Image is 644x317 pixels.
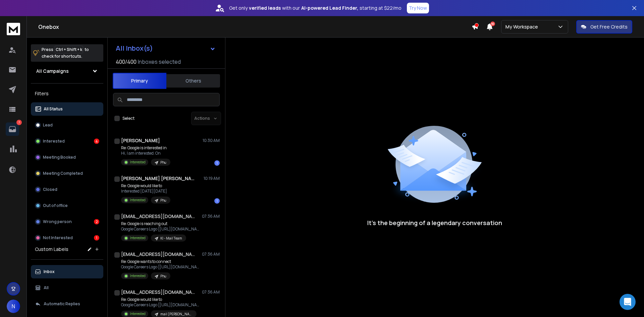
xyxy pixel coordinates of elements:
button: Out of office [31,199,103,212]
p: Phu [160,198,166,203]
p: Out of office [43,203,68,208]
p: Re: Google wants to connect [121,259,202,264]
p: Interested [130,198,146,203]
p: Interested [130,311,146,316]
p: It’s the beginning of a legendary conversation [367,218,502,227]
h3: Custom Labels [35,246,68,253]
p: Get Free Credits [590,23,628,30]
p: Google Careers Logo [[URL][DOMAIN_NAME]] Dear [PERSON_NAME], Hope [121,302,202,308]
p: Closed [43,187,57,192]
button: Try Now [407,3,429,13]
p: Re: Google is interested in [121,145,170,151]
p: KI - Mail Team [160,236,182,241]
p: Inbox [44,269,55,274]
strong: AI-powered Lead Finder, [301,5,358,11]
button: Lead [31,118,103,132]
p: Interested [43,139,65,144]
h1: [EMAIL_ADDRESS][DOMAIN_NAME] [121,289,195,296]
p: Google Careers Logo [[URL][DOMAIN_NAME]] Dear [PERSON_NAME], I [121,226,202,232]
button: Automatic Replies [31,297,103,311]
p: Automatic Replies [44,301,80,307]
strong: verified leads [249,5,281,11]
h1: Onebox [38,23,472,31]
p: Phu [160,160,166,165]
img: logo [7,23,20,35]
button: Closed [31,183,103,196]
p: Interested [130,235,146,241]
p: Press to check for shortcuts. [42,46,89,60]
button: Get Free Credits [576,20,632,34]
p: Phu [160,274,166,279]
p: Interested [130,160,146,165]
p: 07:36 AM [202,214,220,219]
p: Google Careers Logo [[URL][DOMAIN_NAME]] Dear [PERSON_NAME], I [121,264,202,270]
p: My Workspace [505,23,541,30]
p: 07:36 AM [202,252,220,257]
button: N [7,300,20,313]
p: Not Interested [43,235,73,241]
button: Others [166,73,220,88]
p: 07:36 AM [202,289,220,295]
h3: Inboxes selected [138,58,181,66]
div: Open Intercom Messenger [620,294,636,310]
button: Wrong person2 [31,215,103,228]
a: 7 [6,122,19,136]
button: All Campaigns [31,64,103,78]
h1: [EMAIL_ADDRESS][DOMAIN_NAME] [121,251,195,258]
button: All Status [31,102,103,116]
p: Interested [130,273,146,278]
p: All Status [44,106,63,112]
div: 1 [214,160,220,166]
p: 10:30 AM [203,138,220,143]
label: Select [122,116,135,121]
button: All [31,281,103,295]
p: Interested [DATE][DATE] [121,189,170,194]
h1: All Inbox(s) [116,45,153,52]
div: 1 [214,198,220,204]
button: All Inbox(s) [110,42,221,55]
p: Re: Google would like to [121,183,170,189]
h1: [PERSON_NAME] [PERSON_NAME] [121,175,195,182]
div: 4 [94,139,99,144]
button: Primary [113,73,166,89]
p: 7 [16,120,22,125]
p: Meeting Booked [43,155,76,160]
p: Wrong person [43,219,72,224]
h1: [EMAIL_ADDRESS][DOMAIN_NAME] [121,213,195,220]
p: Re: Google is reaching out [121,221,202,226]
button: Meeting Completed [31,167,103,180]
button: Not Interested1 [31,231,103,245]
p: Re: Google would like to [121,297,202,302]
p: Hi, I am interested. On [121,151,170,156]
span: 50 [490,21,495,26]
span: 400 / 400 [116,58,137,66]
button: Interested4 [31,135,103,148]
h1: [PERSON_NAME] [121,137,160,144]
h3: Filters [31,89,103,98]
p: mail [PERSON_NAME] [160,312,193,317]
h1: All Campaigns [36,68,69,74]
p: Lead [43,122,53,128]
div: 1 [94,235,99,241]
p: Try Now [409,5,427,11]
button: Meeting Booked [31,151,103,164]
p: Meeting Completed [43,171,83,176]
p: 10:19 AM [204,176,220,181]
div: 2 [94,219,99,224]
button: Inbox [31,265,103,278]
p: All [44,285,49,290]
span: Ctrl + Shift + k [55,46,83,53]
p: Get only with our starting at $22/mo [229,5,401,11]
